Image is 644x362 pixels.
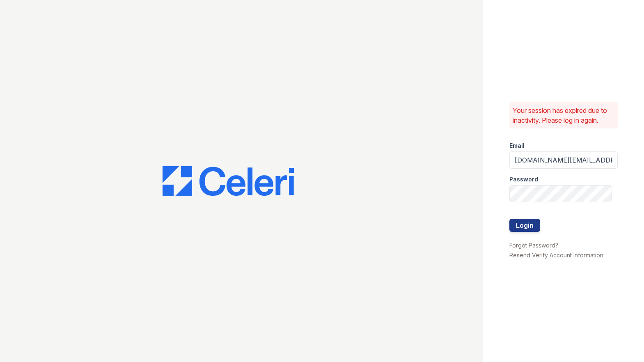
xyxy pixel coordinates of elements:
[513,105,614,125] p: Your session has expired due to inactivity. Please log in again.
[509,175,538,183] label: Password
[509,242,558,249] a: Forgot Password?
[509,219,540,232] button: Login
[509,252,603,259] a: Resend Verify Account Information
[163,166,294,196] img: CE_Logo_Blue-a8612792a0a2168367f1c8372b55b34899dd931a85d93a1a3d3e32e68fde9ad4.png
[509,142,525,150] label: Email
